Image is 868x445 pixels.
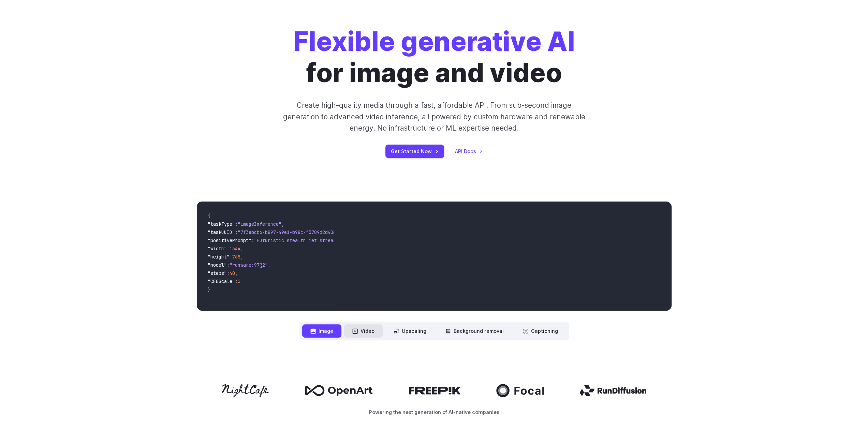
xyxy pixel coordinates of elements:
[197,408,672,416] p: Powering the next generation of AI-native companies
[208,221,235,227] span: "taskType"
[385,145,444,158] a: Get Started Now
[281,221,284,227] span: ,
[455,147,483,155] a: API Docs
[208,254,230,260] span: "height"
[515,324,566,338] button: Captioning
[251,237,254,243] span: :
[254,237,502,243] span: "Futuristic stealth jet streaking through a neon-lit cityscape with glowing purple exhaust"
[437,324,512,338] button: Background removal
[293,26,575,89] h1: for image and video
[230,262,268,268] span: "runware:97@2"
[230,270,235,276] span: 40
[208,278,235,284] span: "CFGScale"
[208,246,227,252] span: "width"
[268,262,270,268] span: ,
[208,262,227,268] span: "model"
[227,270,230,276] span: :
[235,229,238,235] span: :
[240,254,243,260] span: ,
[227,262,230,268] span: :
[293,26,575,57] strong: Flexible generative AI
[240,246,243,252] span: ,
[235,270,238,276] span: ,
[282,100,586,134] p: Create high-quality media through a fast, affordable API. From sub-second image generation to adv...
[302,324,341,338] button: Image
[230,246,240,252] span: 1344
[238,278,240,284] span: 5
[235,278,238,284] span: :
[344,324,383,338] button: Video
[208,213,210,219] span: {
[232,254,240,260] span: 768
[208,286,210,293] span: }
[235,221,238,227] span: :
[227,246,230,252] span: :
[230,254,232,260] span: :
[208,229,235,235] span: "taskUUID"
[238,229,341,235] span: "7f3ebcb6-b897-49e1-b98c-f5789d2d40d7"
[385,324,435,338] button: Upscaling
[208,270,227,276] span: "steps"
[238,221,281,227] span: "imageInference"
[208,237,251,243] span: "positivePrompt"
